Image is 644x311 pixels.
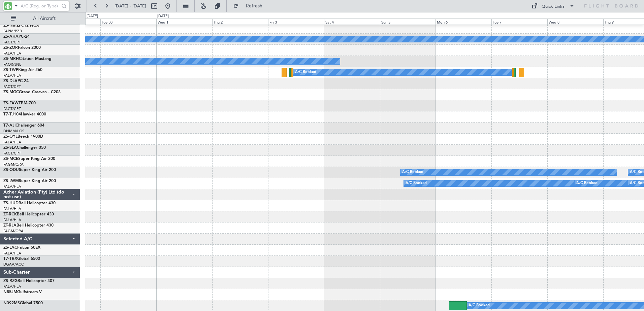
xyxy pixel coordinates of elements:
a: FALA/HLA [3,251,21,256]
span: ZS-NMZ [3,24,19,28]
a: ZS-ODUSuper King Air 200 [3,168,56,172]
a: FALA/HLA [3,73,21,78]
a: FALA/HLA [3,184,21,189]
a: FAOR/JNB [3,62,22,67]
div: Wed 1 [156,19,212,25]
span: T7-TRX [3,257,17,261]
span: ZS-HUD [3,201,19,205]
div: Wed 8 [547,19,603,25]
span: T7-TJ104 [3,112,21,116]
a: ZS-SLAChallenger 350 [3,146,46,150]
a: ZS-MGCGrand Caravan - C208 [3,90,61,94]
a: ZT-RJABell Helicopter 430 [3,223,54,228]
input: A/C (Reg. or Type) [21,1,59,11]
span: Refresh [240,4,268,8]
button: Quick Links [528,1,578,11]
div: A/C Booked [576,178,598,188]
span: [DATE] - [DATE] [115,3,146,9]
span: T7-AJI [3,124,15,128]
a: FACT/CPT [3,84,21,89]
span: ZT-RCK [3,212,17,216]
a: T7-AJIChallenger 604 [3,124,44,128]
a: ZT-RCKBell Helicopter 430 [3,212,54,216]
a: N392MSGlobal 7500 [3,301,43,305]
a: FALA/HLA [3,51,21,56]
div: Mon 6 [436,19,491,25]
span: All Aircraft [18,16,71,21]
a: FACT/CPT [3,151,21,156]
span: ZS-LAC [3,246,17,250]
a: DGAA/ACC [3,262,24,267]
a: FAGM/QRA [3,162,24,167]
div: A/C Booked [469,301,490,311]
a: FALA/HLA [3,206,21,211]
a: ZS-RZGBell Helicopter 407 [3,279,55,283]
span: ZS-MCE [3,157,18,161]
div: Sun 5 [380,19,436,25]
a: ZS-MRHCitation Mustang [3,57,52,61]
a: ZS-AHAPC-24 [3,35,30,39]
a: T7-TRXGlobal 6500 [3,257,40,261]
span: ZS-FAW [3,101,19,105]
a: ZS-ZORFalcon 2000 [3,46,41,50]
a: ZS-FAWTBM-700 [3,101,36,105]
a: FACT/CPT [3,40,21,45]
div: [DATE] [87,13,98,19]
div: Fri 3 [268,19,324,25]
span: ZS-ODU [3,168,19,172]
span: ZS-TWP [3,68,18,72]
a: ZS-DLAPC-24 [3,79,29,83]
button: Refresh [230,1,270,11]
a: N85JMGulfstream-V [3,290,42,294]
a: ZS-NMZPC12 NGX [3,24,39,28]
a: ZS-LACFalcon 50EX [3,246,40,250]
a: T7-TJ104Hawker 4000 [3,112,46,116]
span: ZS-LWM [3,179,19,183]
div: Quick Links [542,3,565,10]
div: Tue 30 [100,19,156,25]
span: ZS-SLA [3,146,17,150]
div: [DATE] [157,13,169,19]
span: ZS-MRH [3,57,19,61]
a: FACT/CPT [3,106,21,111]
span: ZS-OYL [3,135,18,139]
span: ZS-RZG [3,279,18,283]
a: ZS-MCESuper King Air 200 [3,157,55,161]
span: N85JM [3,290,17,294]
a: FALA/HLA [3,284,21,289]
a: ZS-TWPKing Air 260 [3,68,42,72]
div: A/C Booked [406,178,427,188]
span: ZS-DLA [3,79,18,83]
div: A/C Booked [402,167,423,177]
span: ZS-ZOR [3,46,18,50]
a: ZS-LWMSuper King Air 200 [3,179,56,183]
div: Sat 4 [324,19,380,25]
a: FAGM/QRA [3,229,24,234]
span: ZS-AHA [3,35,19,39]
button: All Aircraft [7,13,73,24]
a: FAPM/PZB [3,29,22,34]
div: Tue 7 [491,19,547,25]
a: ZS-OYLBeech 1900D [3,135,43,139]
a: FALA/HLA [3,217,21,222]
a: ZS-HUDBell Helicopter 430 [3,201,56,205]
span: ZT-RJA [3,223,17,228]
a: FALA/HLA [3,140,21,145]
div: Thu 2 [212,19,268,25]
span: N392MS [3,301,20,305]
a: DNMM/LOS [3,129,24,134]
div: A/C Booked [295,67,316,77]
span: ZS-MGC [3,90,19,94]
